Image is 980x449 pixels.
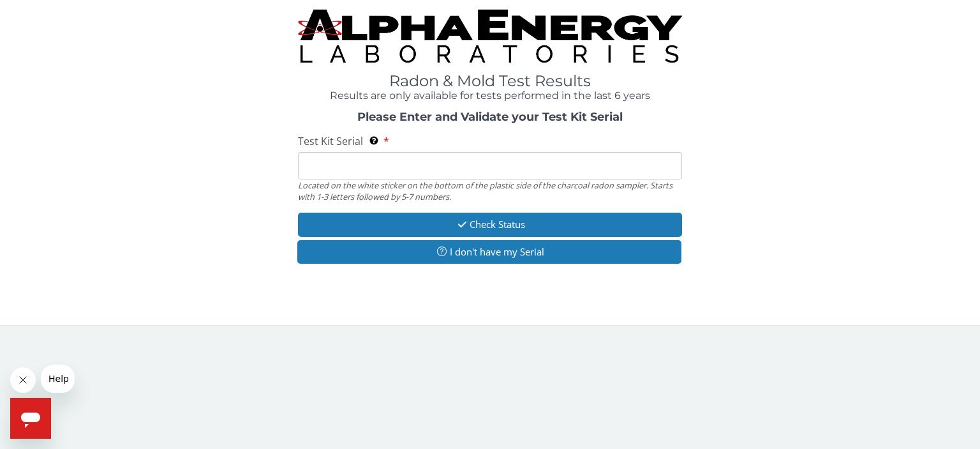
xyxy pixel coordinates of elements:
[41,365,75,393] iframe: Message from company
[10,367,36,393] iframe: Close message
[298,179,682,203] div: Located on the white sticker on the bottom of the plastic side of the charcoal radon sampler. Sta...
[10,398,51,439] iframe: Button to launch messaging window
[357,110,623,124] strong: Please Enter and Validate your Test Kit Serial
[298,90,682,102] h4: Results are only available for tests performed in the last 6 years
[298,10,682,63] img: TightCrop.jpg
[298,213,682,236] button: Check Status
[298,134,363,148] span: Test Kit Serial
[298,73,682,89] h1: Radon & Mold Test Results
[297,240,681,264] button: I don't have my Serial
